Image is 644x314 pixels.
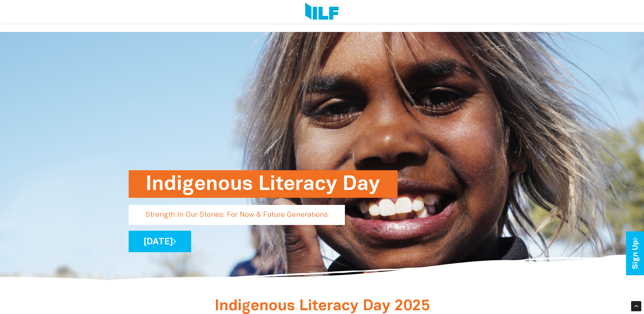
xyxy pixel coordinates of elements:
[215,299,430,313] span: Indigenous Literacy Day 2025
[129,205,345,225] p: Strength In Our Stories: For Now & Future Generations
[146,170,381,198] h1: Indigenous Literacy Day
[305,3,339,21] img: Logo
[631,301,641,311] div: Scroll Back to Top
[129,231,191,252] a: [DATE]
